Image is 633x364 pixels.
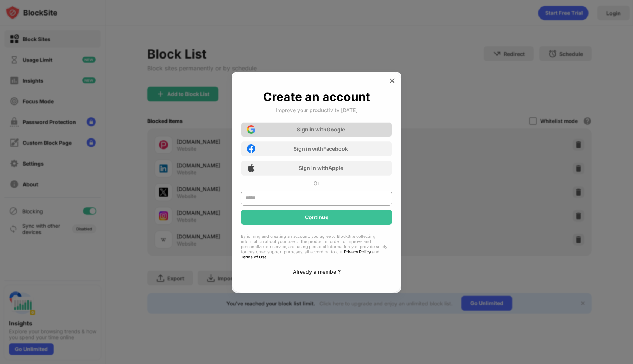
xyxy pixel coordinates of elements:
img: google-icon.png [247,125,255,134]
img: apple-icon.png [247,164,255,172]
div: Sign in with Apple [299,165,343,171]
a: Terms of Use [241,254,266,260]
div: Improve your productivity [DATE] [276,107,358,113]
div: By joining and creating an account, you agree to BlockSite collecting information about your use ... [241,234,392,260]
div: Sign in with Facebook [294,146,348,152]
div: Or [314,180,319,186]
img: facebook-icon.png [247,144,255,153]
div: Create an account [263,90,370,104]
div: Continue [305,214,328,220]
div: Already a member? [293,268,341,275]
div: Sign in with Google [297,126,345,133]
a: Privacy Policy [344,249,371,254]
